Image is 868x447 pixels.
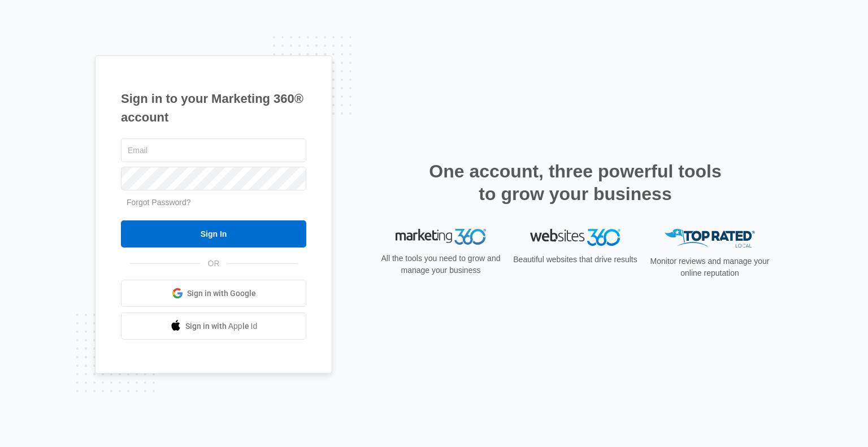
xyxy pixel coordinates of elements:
[121,313,306,340] a: Sign in with Apple Id
[646,255,773,279] p: Monitor reviews and manage your online reputation
[512,254,639,266] p: Beautiful websites that drive results
[127,198,191,207] a: Forgot Password?
[121,220,306,248] input: Sign In
[665,229,755,248] img: Top Rated Local
[187,288,256,300] span: Sign in with Google
[200,258,228,270] span: OR
[121,138,306,162] input: Email
[121,280,306,307] a: Sign in with Google
[426,160,725,205] h2: One account, three powerful tools to grow your business
[396,229,486,245] img: Marketing 360
[530,229,620,245] img: Websites 360
[121,89,306,127] h1: Sign in to your Marketing 360® account
[185,320,258,332] span: Sign in with Apple Id
[377,253,504,276] p: All the tools you need to grow and manage your business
